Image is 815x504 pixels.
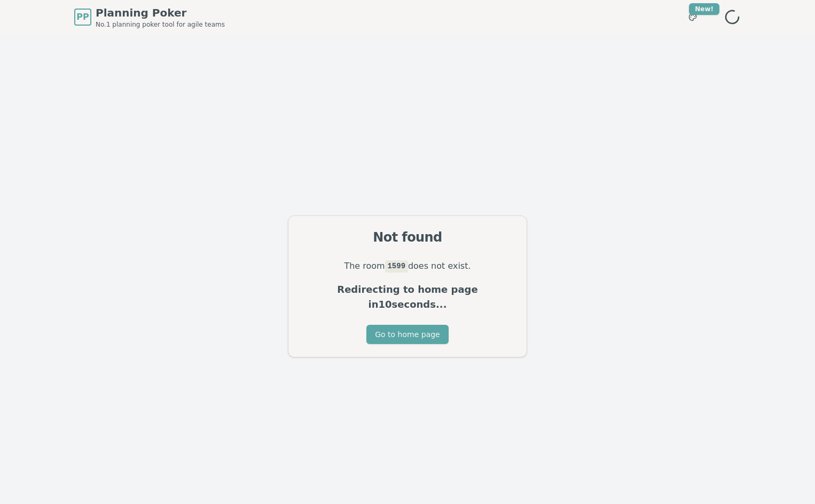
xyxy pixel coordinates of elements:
[366,325,448,344] button: Go to home page
[74,5,225,29] a: PPPlanning PokerNo.1 planning poker tool for agile teams
[689,3,719,15] div: New!
[683,7,702,27] button: New!
[96,5,225,20] span: Planning Poker
[301,259,514,274] p: The room does not exist.
[301,229,514,246] div: Not found
[96,20,225,29] span: No.1 planning poker tool for agile teams
[385,260,408,272] code: 1599
[76,11,89,23] span: PP
[301,282,514,312] p: Redirecting to home page in 10 seconds...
